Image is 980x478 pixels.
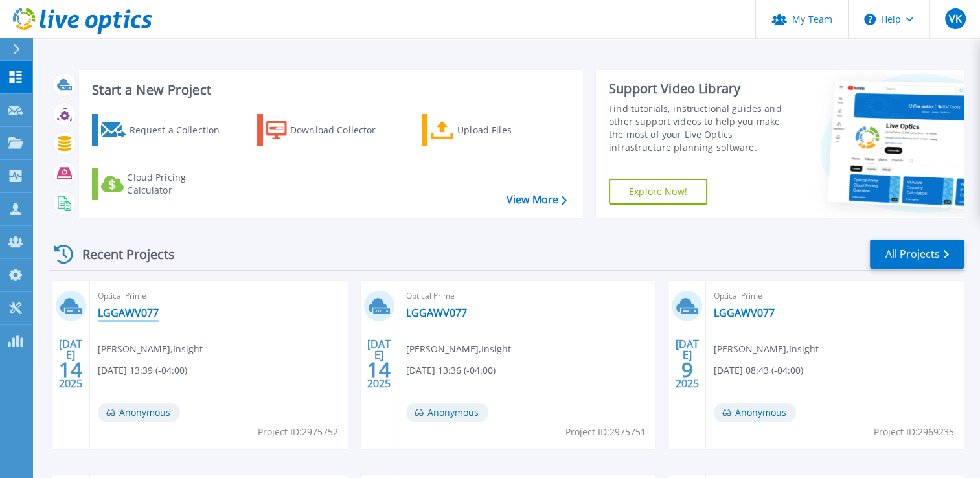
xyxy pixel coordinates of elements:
span: Anonymous [714,403,796,422]
a: Request a Collection [92,114,236,146]
span: [PERSON_NAME] , Insight [406,342,511,356]
a: LGGAWV077 [98,306,159,319]
a: View More [507,194,567,206]
div: Recent Projects [50,238,192,270]
a: Cloud Pricing Calculator [92,168,236,200]
span: [PERSON_NAME] , Insight [714,342,819,356]
a: Download Collector [257,114,402,146]
div: Support Video Library [609,80,793,97]
div: Upload Files [457,117,561,143]
span: Project ID: 2969235 [874,425,954,439]
span: Anonymous [98,403,180,422]
a: LGGAWV077 [714,306,775,319]
div: Download Collector [290,117,394,143]
div: [DATE] 2025 [367,340,391,387]
span: Anonymous [406,403,488,422]
span: Project ID: 2975752 [258,425,338,439]
span: Optical Prime [98,289,340,303]
span: 14 [367,364,391,375]
span: 14 [59,364,82,375]
a: Explore Now! [609,179,707,205]
div: Find tutorials, instructional guides and other support videos to help you make the most of your L... [609,102,793,154]
span: Optical Prime [714,289,956,303]
a: All Projects [870,240,964,269]
span: Project ID: 2975751 [565,425,646,439]
div: [DATE] 2025 [58,340,83,387]
div: [DATE] 2025 [675,340,700,387]
span: [PERSON_NAME] , Insight [98,342,203,356]
span: VK [948,14,961,24]
a: Upload Files [422,114,566,146]
span: [DATE] 13:36 (-04:00) [406,363,496,378]
a: LGGAWV077 [406,306,467,319]
div: Cloud Pricing Calculator [127,171,231,197]
h3: Start a New Project [92,83,566,97]
span: Optical Prime [406,289,648,303]
span: [DATE] 13:39 (-04:00) [98,363,187,378]
span: [DATE] 08:43 (-04:00) [714,363,803,378]
span: 9 [681,364,693,375]
div: Request a Collection [129,117,233,143]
